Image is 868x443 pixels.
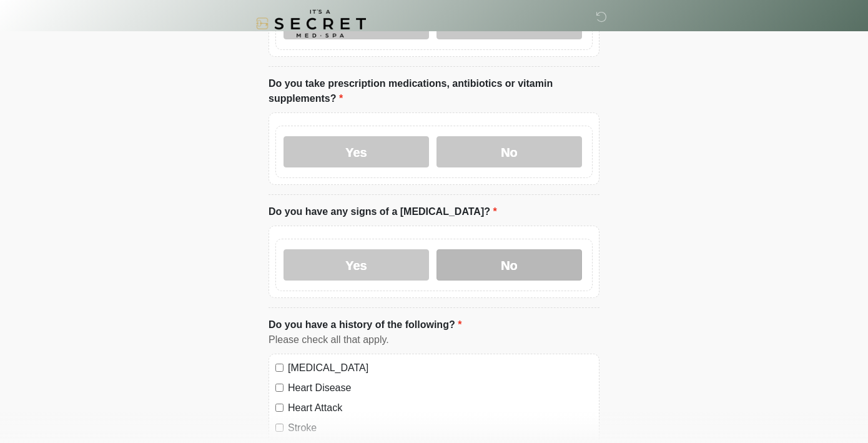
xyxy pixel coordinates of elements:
input: [MEDICAL_DATA] [275,364,284,372]
input: Stroke [275,424,284,432]
label: No [436,249,582,281]
label: Do you have any signs of a [MEDICAL_DATA]? [269,204,497,219]
label: No [436,136,582,167]
label: Stroke [288,421,593,436]
img: It's A Secret Med Spa Logo [256,9,366,37]
label: Do you have a history of the following? [269,317,461,332]
input: Heart Attack [275,404,284,412]
label: Do you take prescription medications, antibiotics or vitamin supplements? [269,76,599,106]
input: Heart Disease [275,384,284,392]
label: Heart Disease [288,381,593,396]
label: Yes [284,136,429,167]
label: Heart Attack [288,401,593,416]
div: Please check all that apply. [269,332,599,347]
label: [MEDICAL_DATA] [288,361,593,376]
label: Yes [284,249,429,281]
